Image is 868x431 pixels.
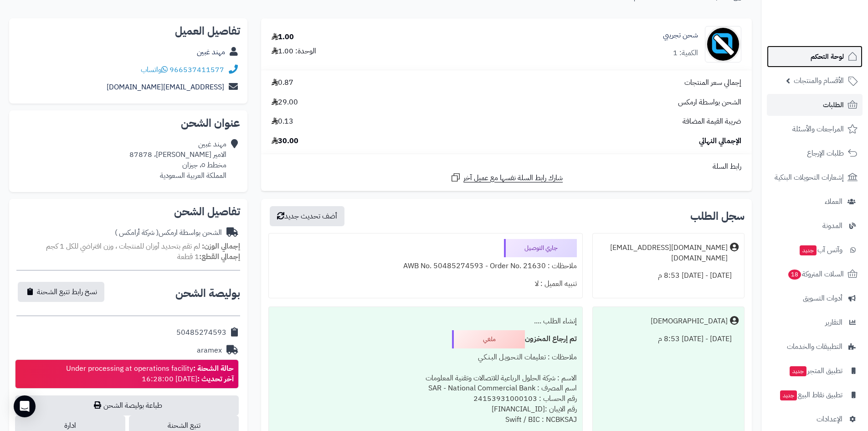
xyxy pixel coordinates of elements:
[699,136,741,146] span: الإجمالي النهائي
[683,116,741,127] span: ضريبة القيمة المضافة
[803,292,842,305] span: أدوات التسويق
[272,46,316,57] div: الوحدة: 1.00
[767,239,863,261] a: وآتس آبجديد
[684,78,741,88] span: إجمالي سعر المنتجات
[199,251,240,262] strong: إجمالي القطع:
[197,47,225,57] a: مهند غبين
[115,227,159,238] span: ( شركة أرامكس )
[780,390,797,400] span: جديد
[800,245,817,255] span: جديد
[767,263,863,285] a: السلات المتروكة18
[767,287,863,309] a: أدوات التسويق
[16,118,240,129] h2: عنوان الشحن
[169,64,224,75] a: 966537411577
[18,282,104,302] button: نسخ رابط تتبع الشحنة
[767,408,863,430] a: الإعدادات
[775,171,844,184] span: إشعارات التحويلات البنكية
[141,64,168,75] a: واتساب
[197,374,234,384] strong: آخر تحديث :
[463,173,563,183] span: شارك رابط السلة نفسها مع عميل آخر
[202,241,240,252] strong: إجمالي الوزن:
[799,244,842,256] span: وآتس آب
[788,270,801,280] span: 18
[663,30,698,41] a: شحن تجريبي
[15,395,239,415] a: طباعة بوليصة الشحن
[767,166,863,188] a: إشعارات التحويلات البنكية
[767,312,863,333] a: التقارير
[46,241,200,252] span: لم تقم بتحديد أوزان للمنتجات ، وزن افتراضي للكل 1 كجم
[16,206,240,217] h2: تفاصيل الشحن
[598,330,739,348] div: [DATE] - [DATE] 8:53 م
[504,239,577,257] div: جاري التوصيل
[598,267,739,285] div: [DATE] - [DATE] 8:53 م
[767,215,863,237] a: المدونة
[673,48,698,58] div: الكمية: 1
[767,336,863,358] a: التطبيقات والخدمات
[175,288,240,299] h2: بوليصة الشحن
[690,211,745,222] h3: سجل الطلب
[197,345,222,356] div: aramex
[274,257,576,275] div: ملاحظات : AWB No. 50485274593 - Order No. 21630
[177,251,240,262] small: 1 قطعة
[806,23,859,42] img: logo-2.png
[37,286,97,297] span: نسخ رابط تتبع الشحنة
[193,363,234,374] strong: حالة الشحنة :
[823,99,844,111] span: الطلبات
[16,26,240,36] h2: تفاصيل العميل
[176,327,226,338] div: 50485274593
[787,268,844,280] span: السلات المتروكة
[129,139,226,181] div: مهند غبين الامير [PERSON_NAME]، 87878 مخطط ٥، جيزان المملكة العربية السعودية
[790,366,806,376] span: جديد
[14,395,36,417] div: Open Intercom Messenger
[272,32,294,42] div: 1.00
[525,333,577,344] b: تم إرجاع المخزون
[767,118,863,140] a: المراجعات والأسئلة
[767,46,863,68] a: لوحة التحكم
[811,50,844,63] span: لوحة التحكم
[817,413,842,426] span: الإعدادات
[272,78,293,88] span: 0.87
[274,312,576,330] div: إنشاء الطلب ....
[66,363,234,384] div: Under processing at operations facility [DATE] 16:28:00
[107,82,224,93] a: [EMAIL_ADDRESS][DOMAIN_NAME]
[651,316,728,327] div: [DEMOGRAPHIC_DATA]
[705,26,741,62] img: no_image-90x90.png
[822,219,842,232] span: المدونة
[779,389,842,401] span: تطبيق نقاط البيع
[598,243,728,264] div: [DOMAIN_NAME][EMAIL_ADDRESS][DOMAIN_NAME]
[825,195,842,208] span: العملاء
[767,142,863,164] a: طلبات الإرجاع
[767,384,863,406] a: تطبيق نقاط البيعجديد
[792,123,844,135] span: المراجعات والأسئلة
[767,191,863,213] a: العملاء
[452,330,525,348] div: ملغي
[789,364,842,377] span: تطبيق المتجر
[767,360,863,382] a: تطبيق المتجرجديد
[272,97,298,108] span: 29.00
[787,340,842,353] span: التطبيقات والخدمات
[794,74,844,87] span: الأقسام والمنتجات
[767,94,863,116] a: الطلبات
[807,147,844,160] span: طلبات الإرجاع
[265,161,748,172] div: رابط السلة
[270,206,344,226] button: أضف تحديث جديد
[272,136,298,146] span: 30.00
[825,316,842,329] span: التقارير
[274,275,576,293] div: تنبيه العميل : لا
[272,116,293,127] span: 0.13
[450,172,563,183] a: شارك رابط السلة نفسها مع عميل آخر
[678,97,741,108] span: الشحن بواسطة ارمكس
[115,228,222,238] div: الشحن بواسطة ارمكس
